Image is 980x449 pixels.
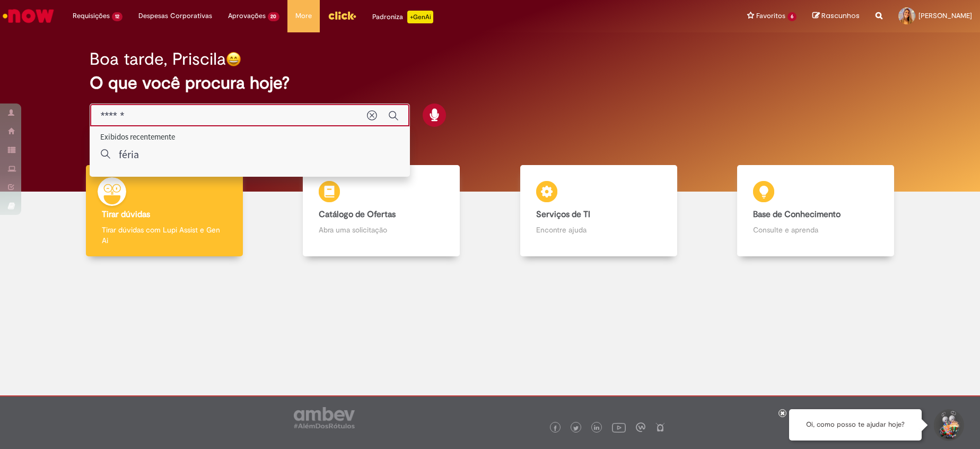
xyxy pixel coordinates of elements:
a: Catálogo de Ofertas Abra uma solicitação [273,165,491,257]
span: Despesas Corporativas [138,11,212,21]
p: Consulte e aprenda [753,225,878,235]
p: +GenAi [407,11,433,23]
span: Aprovações [228,11,266,21]
div: Padroniza [372,11,433,23]
b: Serviços de TI [536,209,590,220]
span: Favoritos [756,11,785,21]
h2: Boa tarde, Priscila [90,50,226,68]
span: 12 [112,12,122,21]
img: happy-face.png [226,51,241,67]
p: Encontre ajuda [536,225,661,235]
img: logo_footer_linkedin.png [594,425,599,431]
a: Tirar dúvidas Tirar dúvidas com Lupi Assist e Gen Ai [56,165,273,257]
span: [PERSON_NAME] [918,11,972,20]
img: logo_footer_twitter.png [573,426,579,431]
img: logo_footer_ambev_rotulo_gray.png [294,407,355,428]
span: Rascunhos [821,11,860,21]
p: Tirar dúvidas com Lupi Assist e Gen Ai [102,225,227,246]
span: 20 [268,12,280,21]
img: logo_footer_youtube.png [612,420,626,434]
b: Base de Conhecimento [753,209,841,220]
span: Requisições [73,11,110,21]
button: Iniciar Conversa de Suporte [932,409,964,441]
a: Base de Conhecimento Consulte e aprenda [707,165,925,257]
a: Rascunhos [812,11,860,21]
div: Oi, como posso te ajudar hoje? [789,409,922,441]
b: Catálogo de Ofertas [319,209,396,220]
span: More [295,11,312,21]
b: Tirar dúvidas [102,209,150,220]
img: ServiceNow [1,5,56,27]
img: logo_footer_facebook.png [553,426,558,431]
h2: O que você procura hoje? [90,74,891,92]
span: 6 [787,12,797,21]
img: logo_footer_workplace.png [636,422,645,432]
img: logo_footer_naosei.png [655,422,665,432]
img: click_logo_yellow_360x200.png [328,7,356,23]
a: Serviços de TI Encontre ajuda [490,165,707,257]
p: Abra uma solicitação [319,225,444,235]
